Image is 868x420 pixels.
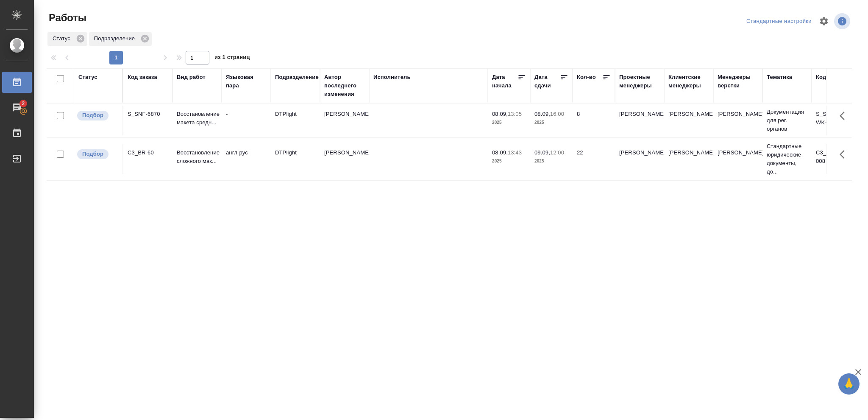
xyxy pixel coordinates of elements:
p: 2025 [492,157,526,165]
p: Статус [53,34,73,43]
p: 12:00 [550,149,564,156]
div: Проектные менеджеры [619,73,660,90]
div: Исполнитель [373,73,411,81]
button: Здесь прячутся важные кнопки [835,144,855,165]
div: Код заказа [128,73,157,81]
p: 08.09, [492,149,508,156]
p: 2025 [534,157,568,165]
td: DTPlight [271,144,320,174]
div: Менеджеры верстки [718,73,758,90]
div: Статус [47,32,87,46]
button: 🙏 [838,373,860,395]
p: [PERSON_NAME] [718,148,758,157]
div: Можно подбирать исполнителей [76,110,118,121]
div: Можно подбирать исполнителей [76,148,118,160]
p: Подразделение [94,34,138,43]
button: Здесь прячутся важные кнопки [835,106,855,126]
p: 16:00 [550,111,564,117]
p: Подбор [82,111,103,120]
span: 2 [17,99,30,108]
div: Статус [78,73,97,81]
td: [PERSON_NAME] [320,144,369,174]
p: 09.09, [534,149,550,156]
td: англ-рус [222,144,271,174]
div: split button [744,15,814,28]
td: - [222,106,271,135]
p: 13:43 [508,149,522,156]
td: DTPlight [271,106,320,135]
div: C3_BR-60 [128,148,168,157]
div: Клиентские менеджеры [668,73,709,90]
td: [PERSON_NAME] [615,144,664,174]
div: Языковая пара [226,73,267,90]
div: Подразделение [89,32,152,46]
span: Посмотреть информацию [834,13,852,29]
td: [PERSON_NAME] [615,106,664,135]
div: Дата сдачи [534,73,560,90]
span: Работы [47,11,86,25]
div: Кол-во [577,73,596,81]
span: из 1 страниц [214,52,250,64]
div: Автор последнего изменения [324,73,365,98]
td: [PERSON_NAME] [320,106,369,135]
p: Стандартные юридические документы, до... [767,142,807,176]
p: Документация для рег. органов [767,108,807,133]
p: Восстановление сложного мак... [177,148,217,165]
a: 2 [2,97,32,118]
p: [PERSON_NAME] [718,110,758,118]
div: Код работы [816,73,849,81]
div: Дата начала [492,73,517,90]
p: 13:05 [508,111,522,117]
p: 2025 [492,118,526,127]
div: S_SNF-6870 [128,110,168,118]
p: 2025 [534,118,568,127]
span: 🙏 [842,375,856,393]
td: 22 [573,144,615,174]
div: Вид работ [177,73,206,81]
td: 8 [573,106,615,135]
p: Восстановление макета средн... [177,110,217,127]
td: C3_BR-60-WK-008 [812,144,861,174]
p: Подбор [82,150,103,158]
p: 08.09, [492,111,508,117]
td: S_SNF-6870-WK-006 [812,106,861,135]
p: 08.09, [534,111,550,117]
span: Настроить таблицу [814,11,834,31]
div: Подразделение [275,73,319,81]
td: [PERSON_NAME] [664,144,713,174]
div: Тематика [767,73,792,81]
td: [PERSON_NAME] [664,106,713,135]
